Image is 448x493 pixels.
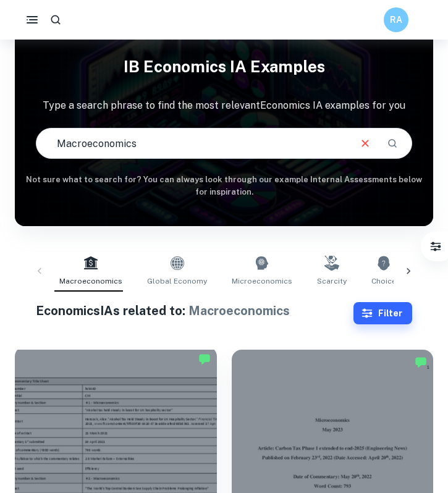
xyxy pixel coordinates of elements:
[232,276,292,287] span: Microeconomics
[317,276,347,287] span: Scarcity
[15,174,433,199] h6: Not sure what to search for? You can always look through our example Internal Assessments below f...
[147,276,207,287] span: Global Economy
[36,301,353,320] h1: Economics IAs related to:
[423,234,448,259] button: Filter
[15,98,433,113] p: Type a search phrase to find the most relevant Economics IA examples for you
[188,303,290,318] span: Macroeconomics
[198,353,211,365] img: Marked
[36,126,349,161] input: E.g. smoking and tax, tariffs, global economy...
[415,356,427,368] img: Marked
[59,276,122,287] span: Macroeconomics
[382,133,403,154] button: Search
[353,132,377,155] button: Clear
[371,276,396,287] span: Choice
[384,7,408,32] button: RA
[389,13,404,27] h6: RA
[15,49,433,83] h1: IB Economics IA examples
[353,302,412,324] button: Filter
